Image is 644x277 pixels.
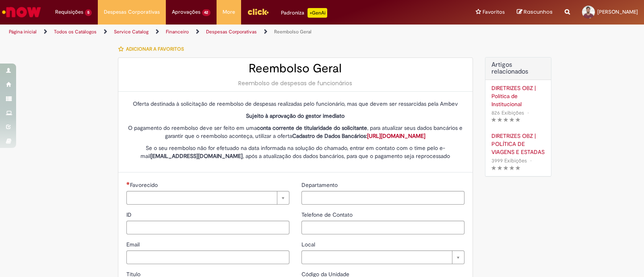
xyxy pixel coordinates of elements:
[597,8,638,15] span: [PERSON_NAME]
[223,8,235,16] span: More
[126,221,289,234] input: ID
[1,4,42,20] img: ServiceNow
[274,29,312,35] a: Reembolso Geral
[126,124,464,140] p: O pagamento do reembolso deve ser feito em uma , para atualizar seus dados bancários e garantir q...
[301,211,354,218] span: Telefone de Contato
[292,132,425,140] strong: Cadastro de Dados Bancários:
[301,181,339,189] span: Departamento
[126,211,133,218] span: ID
[104,8,160,16] span: Despesas Corporativas
[367,132,425,140] a: [URL][DOMAIN_NAME]
[130,181,159,189] span: Necessários - Favorecido
[54,29,97,35] a: Todos os Catálogos
[524,8,553,16] span: Rascunhos
[301,241,317,248] span: Local
[126,182,130,185] span: Necessários
[118,41,188,57] button: Adicionar a Favoritos
[528,155,533,166] span: •
[172,8,200,16] span: Aprovações
[491,109,524,116] span: 826 Exibições
[491,132,545,156] a: DIRETRIZES OBZ | POLÍTICA DE VIAGENS E ESTADAS
[491,84,545,108] a: DIRETRIZES OBZ | Política de Institucional
[246,112,345,119] strong: Sujeito à aprovação do gestor imediato
[55,8,83,16] span: Requisições
[202,9,211,16] span: 42
[517,8,553,16] a: Rascunhos
[126,79,464,87] div: Reembolso de despesas de funcionários
[281,8,327,18] div: Padroniza
[247,6,269,18] img: click_logo_yellow_360x200.png
[206,29,257,35] a: Despesas Corporativas
[301,250,464,264] a: Limpar campo Local
[126,250,289,264] input: Email
[166,29,189,35] a: Financeiro
[491,62,545,76] h3: Artigos relacionados
[126,62,464,75] h2: Reembolso Geral
[308,8,327,18] p: +GenAi
[126,241,141,248] span: Email
[301,191,464,205] input: Departamento
[126,144,464,160] p: Se o seu reembolso não for efetuado na data informada na solução do chamado, entrar em contato co...
[491,157,527,164] span: 3999 Exibições
[9,29,37,35] a: Página inicial
[126,100,464,108] p: Oferta destinada à solicitação de reembolso de despesas realizadas pelo funcionário, mas que deve...
[126,46,184,52] span: Adicionar a Favoritos
[257,124,367,131] strong: conta corrente de titularidade do solicitante
[114,29,149,35] a: Service Catalog
[85,9,92,16] span: 5
[483,8,505,16] span: Favoritos
[151,152,243,160] strong: [EMAIL_ADDRESS][DOMAIN_NAME]
[526,107,530,118] span: •
[301,221,464,234] input: Telefone de Contato
[126,191,289,205] a: Limpar campo Favorecido
[6,25,423,39] ul: Trilhas de página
